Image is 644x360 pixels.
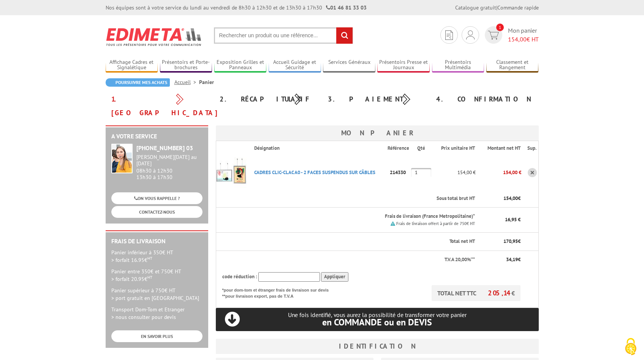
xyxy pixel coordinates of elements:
img: CADRES CLIC-CLAC A0 - 2 FACES SUSPENDUS SUR CâBLES [216,157,247,188]
a: Accueil Guidage et Sécurité [269,59,321,71]
div: 3. Paiement [322,92,430,106]
th: Sous total brut HT [248,190,476,208]
p: T.V.A 20,00%** [222,256,475,263]
p: Transport Dom-Tom et Etranger [111,306,203,321]
button: Cookies (fenêtre modale) [617,334,644,360]
div: 1. [GEOGRAPHIC_DATA] [106,92,214,120]
th: Qté [411,141,432,155]
div: Nos équipes sont à votre service du lundi au vendredi de 8h30 à 12h30 et de 13h30 à 17h30 [106,4,367,11]
span: 154,00 [503,195,518,201]
a: Exposition Grilles et Panneaux [214,59,267,71]
img: devis rapide [488,31,499,40]
a: Poursuivre mes achats [106,78,170,87]
a: Accueil [174,79,199,86]
img: widget-service.jpg [111,144,133,173]
img: Edimeta [106,23,203,51]
p: Panier inférieur à 350€ HT [111,249,203,264]
span: 154,00 [508,35,527,43]
a: CADRES CLIC-CLAC A0 - 2 FACES SUSPENDUS SUR CâBLES [254,169,375,176]
p: Référence [388,145,411,152]
a: Services Généraux [323,59,375,71]
div: [PERSON_NAME][DATE] au [DATE] [136,154,203,167]
span: Mon panier [508,26,539,44]
a: Classement et Rangement [486,59,539,71]
input: rechercher [336,27,353,44]
span: 1 [496,24,504,31]
p: Une fois identifié, vous aurez la possibilité de transformer votre panier [216,311,539,327]
h3: Mon panier [216,125,539,141]
p: *pour dom-tom et étranger frais de livraison sur devis **pour livraison export, pas de T.V.A [222,285,336,299]
span: € HT [508,35,539,44]
p: € [482,256,521,263]
li: Panier [199,78,214,86]
span: > forfait 16.95€ [111,257,152,263]
a: CONTACTEZ-NOUS [111,206,203,218]
a: ON VOUS RAPPELLE ? [111,192,203,204]
span: > port gratuit en [GEOGRAPHIC_DATA] [111,295,199,301]
span: 34,19 [506,256,518,263]
span: > nous consulter pour devis [111,314,176,320]
input: Appliquer [321,272,348,282]
strong: 01 46 81 33 03 [326,4,367,11]
h2: A votre service [111,133,203,140]
p: € [482,238,521,245]
span: 170,95 [503,238,518,244]
p: Frais de livraison (France Metropolitaine)* [254,213,475,220]
strong: [PHONE_NUMBER] 03 [136,144,193,152]
span: code réduction : [222,273,257,280]
a: Affichage Cadres et Signalétique [106,59,158,71]
span: > forfait 20.95€ [111,276,152,282]
a: Commande rapide [497,4,539,11]
span: en COMMANDE ou en DEVIS [322,316,432,328]
div: 4. Confirmation [430,92,539,106]
a: Présentoirs et Porte-brochures [160,59,212,71]
a: EN SAVOIR PLUS [111,330,203,342]
sup: HT [147,274,152,280]
input: Rechercher un produit ou une référence... [214,27,353,44]
span: 205,14 [488,289,511,297]
p: Montant net HT [482,145,521,152]
small: Frais de livraison offert à partir de 750€ HT [396,221,475,226]
a: devis rapide 1 Mon panier 154,00€ HT [483,26,539,44]
h2: Frais de Livraison [111,238,203,245]
a: Présentoirs Presse et Journaux [377,59,430,71]
p: 214330 [388,166,411,179]
a: Présentoirs Multimédia [432,59,484,71]
sup: HT [147,255,152,261]
p: Total net HT [222,238,475,245]
div: 08h30 à 12h30 13h30 à 17h30 [136,154,203,180]
img: picto.png [391,221,395,226]
img: devis rapide [466,30,475,40]
img: devis rapide [445,30,453,40]
p: Prix unitaire HT [438,145,475,152]
div: | [455,4,539,11]
th: Sup. [521,141,538,155]
p: 154,00 € [432,166,476,179]
span: 16,95 € [505,216,521,223]
p: € [482,195,521,202]
p: Panier entre 350€ et 750€ HT [111,268,203,283]
p: Panier supérieur à 750€ HT [111,287,203,302]
a: Catalogue gratuit [455,4,496,11]
p: TOTAL NET TTC € [432,285,521,301]
h3: Identification [216,339,539,354]
div: 2. Récapitulatif [214,92,322,106]
img: Cookies (fenêtre modale) [621,337,640,356]
p: 154,00 € [476,166,521,179]
th: Désignation [248,141,387,155]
